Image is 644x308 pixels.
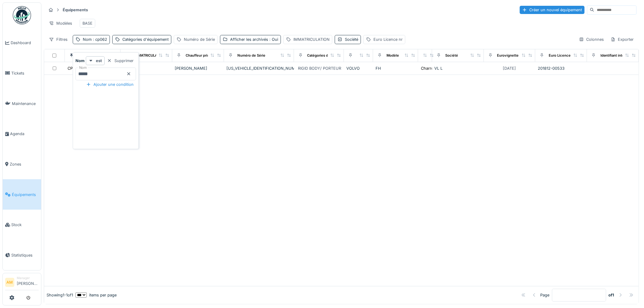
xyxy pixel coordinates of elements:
[84,80,136,89] div: Ajouter une condition
[12,101,39,107] span: Maintenance
[13,6,31,24] img: Badge_color-CXgf-gQk.svg
[376,65,416,71] div: FH
[608,35,637,44] div: Exporter
[75,292,117,298] div: items per page
[17,276,39,280] div: Manager
[435,65,481,71] div: VL L
[78,65,88,70] label: Nom
[307,53,350,58] div: Catégories d'équipement
[503,65,516,71] div: [DATE]
[10,161,39,167] span: Zones
[134,53,166,58] div: IMMATRICULATION
[123,65,170,71] div: RK5685
[11,70,39,76] span: Tickets
[46,35,70,44] div: Filtres
[12,192,39,198] span: Équipements
[68,65,80,71] div: CP062
[46,19,75,28] div: Modèles
[576,35,607,44] div: Colonnes
[298,65,362,71] div: RIGID BODY/ PORTEUR / CAMION
[541,292,550,298] div: Page
[11,252,39,258] span: Statistiques
[75,58,85,64] strong: Nom
[83,37,107,42] div: Nom
[609,292,614,298] strong: of 1
[122,37,169,42] div: Catégories d'équipement
[600,53,630,58] div: Identifiant interne
[11,40,39,46] span: Dashboard
[226,65,292,71] div: [US_VEHICLE_IDENTIFICATION_NUMBER]
[373,37,403,42] div: Euro Licence nr
[96,58,102,64] strong: est
[549,53,575,58] div: Euro Licence nr
[446,53,458,58] div: Société
[47,292,73,298] div: Showing 1 - 1 of 1
[186,53,217,58] div: Chauffeur principal
[92,37,107,42] span: : cp062
[11,222,39,228] span: Stock
[538,65,585,71] div: 201812-00533
[387,53,399,58] div: Modèle
[268,37,278,42] span: : Oui
[10,131,39,137] span: Agenda
[421,65,435,71] div: Charroi
[520,6,585,14] div: Créer un nouvel équipement
[237,53,265,58] div: Numéro de Série
[175,65,222,71] div: [PERSON_NAME]
[230,37,278,42] div: Afficher les archivés
[345,37,358,42] div: Société
[60,7,90,13] strong: Équipements
[293,37,330,42] div: IMMATRICULATION
[497,53,542,58] div: Eurovignette valide jusque
[17,276,39,289] li: [PERSON_NAME]
[105,57,136,65] div: Supprimer
[82,20,93,26] div: BASE
[346,65,371,71] div: VOLVO
[5,278,14,287] li: AM
[184,37,215,42] div: Numéro de Série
